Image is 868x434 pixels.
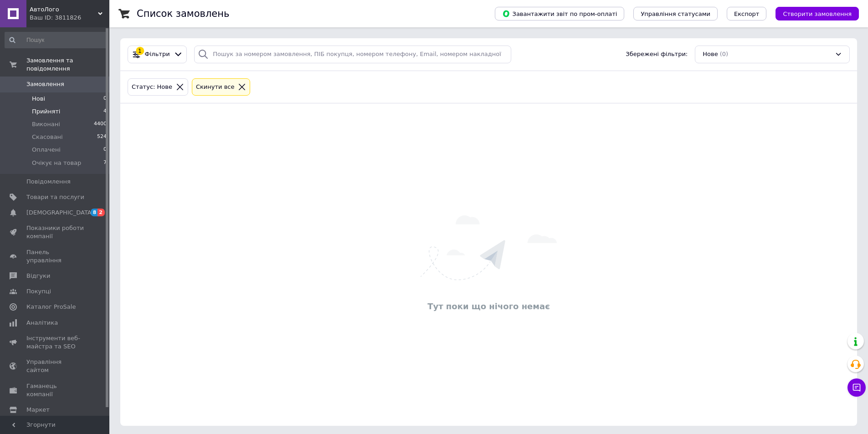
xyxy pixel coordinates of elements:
[32,95,45,103] span: Нові
[194,46,511,63] input: Пошук за номером замовлення, ПІБ покупця, номером телефону, Email, номером накладної
[97,133,107,141] span: 524
[136,47,144,55] div: 1
[94,120,107,128] span: 4400
[32,159,81,167] span: Очікує на товар
[26,287,51,296] span: Покупці
[26,224,84,240] span: Показники роботи компанії
[98,209,105,216] span: 2
[5,32,108,48] input: Пошук
[26,178,71,186] span: Повідомлення
[103,146,107,154] span: 0
[26,334,84,351] span: Інструменти веб-майстра та SEO
[130,82,174,92] div: Статус: Нове
[32,107,60,116] span: Прийняті
[32,133,63,141] span: Скасовані
[766,10,859,17] a: Створити замовлення
[145,50,170,59] span: Фільтри
[103,159,107,167] span: 7
[626,50,688,59] span: Збережені фільтри:
[776,7,859,20] button: Створити замовлення
[26,358,84,374] span: Управління сайтом
[26,80,64,88] span: Замовлення
[26,272,50,280] span: Відгуки
[26,382,84,398] span: Гаманець компанії
[26,56,109,73] span: Замовлення та повідомлення
[633,7,718,20] button: Управління статусами
[125,301,853,312] div: Тут поки що нічого немає
[720,51,728,57] span: (0)
[734,10,760,17] span: Експорт
[91,209,98,216] span: 8
[103,107,107,116] span: 4
[703,50,718,59] span: Нове
[32,120,60,128] span: Виконані
[137,8,229,19] h1: Список замовлень
[26,209,94,217] span: [DEMOGRAPHIC_DATA]
[783,10,852,17] span: Створити замовлення
[26,319,58,327] span: Аналітика
[30,14,109,22] div: Ваш ID: 3811826
[26,193,84,201] span: Товари та послуги
[727,7,767,20] button: Експорт
[194,82,236,92] div: Cкинути все
[30,5,98,14] span: АвтоЛого
[103,95,107,103] span: 0
[495,7,624,20] button: Завантажити звіт по пром-оплаті
[847,378,866,397] button: Чат з покупцем
[502,10,617,18] span: Завантажити звіт по пром-оплаті
[32,146,61,154] span: Оплачені
[26,248,84,265] span: Панель управління
[26,303,76,311] span: Каталог ProSale
[26,406,50,414] span: Маркет
[641,10,710,17] span: Управління статусами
